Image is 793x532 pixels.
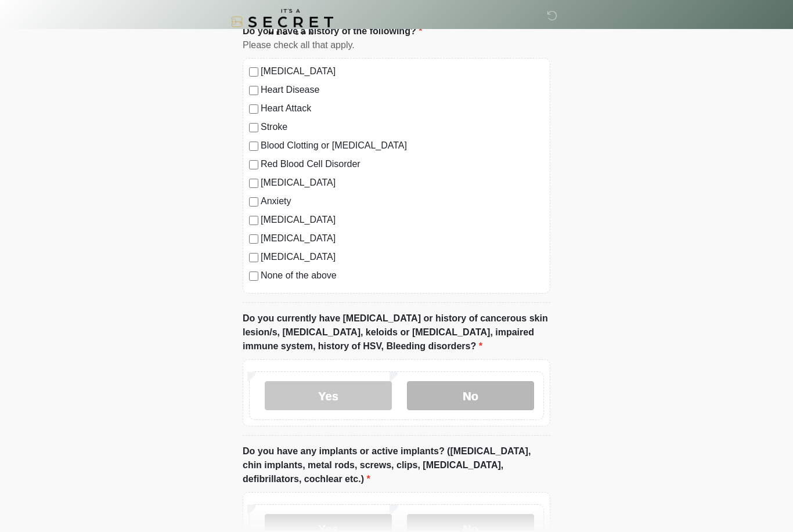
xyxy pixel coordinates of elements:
[243,444,550,486] label: Do you have any implants or active implants? ([MEDICAL_DATA], chin implants, metal rods, screws, ...
[261,213,544,227] label: [MEDICAL_DATA]
[407,381,534,410] label: No
[261,231,544,245] label: [MEDICAL_DATA]
[261,139,544,153] label: Blood Clotting or [MEDICAL_DATA]
[249,86,258,95] input: Heart Disease
[231,9,333,35] img: It's A Secret Med Spa Logo
[249,197,258,207] input: Anxiety
[265,381,392,410] label: Yes
[261,83,544,97] label: Heart Disease
[261,269,544,283] label: None of the above
[261,120,544,134] label: Stroke
[243,38,550,52] div: Please check all that apply.
[249,179,258,188] input: [MEDICAL_DATA]
[261,64,544,78] label: [MEDICAL_DATA]
[243,312,550,353] label: Do you currently have [MEDICAL_DATA] or history of cancerous skin lesion/s, [MEDICAL_DATA], keloi...
[249,67,258,77] input: [MEDICAL_DATA]
[249,253,258,262] input: [MEDICAL_DATA]
[249,216,258,225] input: [MEDICAL_DATA]
[261,176,544,190] label: [MEDICAL_DATA]
[249,234,258,244] input: [MEDICAL_DATA]
[261,157,544,171] label: Red Blood Cell Disorder
[249,142,258,151] input: Blood Clotting or [MEDICAL_DATA]
[261,102,544,115] label: Heart Attack
[261,194,544,208] label: Anxiety
[261,250,544,264] label: [MEDICAL_DATA]
[249,123,258,132] input: Stroke
[249,272,258,281] input: None of the above
[249,160,258,169] input: Red Blood Cell Disorder
[249,104,258,114] input: Heart Attack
